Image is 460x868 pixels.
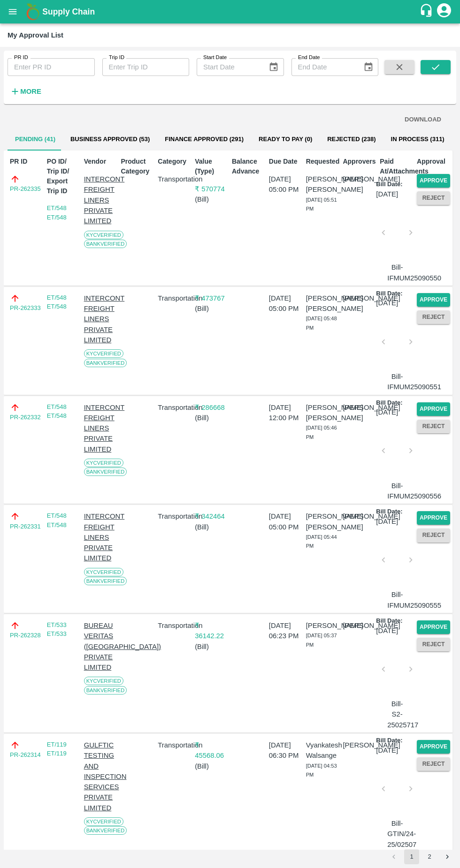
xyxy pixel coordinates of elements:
[10,631,41,640] a: PR-262328
[158,402,191,413] p: Transportation
[42,7,95,16] b: Supply Chain
[195,642,228,652] p: ( Bill )
[269,293,302,314] p: [DATE] 05:00 PM
[47,204,67,221] a: ET/548 ET/548
[306,157,339,166] p: Requested
[47,741,67,757] a: ET/119 ET/119
[343,157,376,166] p: Approvers
[195,194,228,204] p: ( Bill )
[404,849,419,864] button: page 1
[195,413,228,423] p: ( Bill )
[387,371,407,392] p: Bill-IFMUM25090551
[195,303,228,314] p: ( Bill )
[84,468,127,476] span: Bank Verified
[376,736,402,745] p: Bill Date:
[417,638,450,651] button: Reject
[84,231,123,239] span: KYC Verified
[14,54,28,61] label: PR ID
[84,349,123,358] span: KYC Verified
[195,740,228,761] p: ₹ 45568.06
[387,818,407,850] p: Bill-GTIN/24-25/02507
[251,128,320,151] button: Ready To Pay (0)
[387,589,407,611] p: Bill-IFMUM25090555
[195,522,228,532] p: ( Bill )
[10,303,41,313] a: PR-262333
[195,184,228,194] p: ₹ 570774
[195,511,228,521] p: ₹ 342464
[343,293,376,303] p: [PERSON_NAME]
[417,757,450,771] button: Reject
[417,402,450,416] button: Approve
[376,298,398,308] p: [DATE]
[47,512,67,528] a: ET/548 ET/548
[269,174,302,195] p: [DATE] 05:00 PM
[306,174,339,195] p: [PERSON_NAME] [PERSON_NAME]
[84,677,123,685] span: KYC Verified
[23,2,42,21] img: logo
[343,174,376,184] p: [PERSON_NAME]
[10,184,41,194] a: PR-262335
[440,849,455,864] button: Go to next page
[306,740,339,761] p: Vyankatesh Walsange
[158,740,191,750] p: Transportation
[84,686,127,694] span: Bank Verified
[291,58,356,76] input: End Date
[109,54,124,61] label: Trip ID
[195,620,228,642] p: ₹ 36142.22
[306,402,339,423] p: [PERSON_NAME] [PERSON_NAME]
[387,262,407,283] p: Bill-IFMUM25090550
[8,29,63,41] div: My Approval List
[84,402,117,454] p: INTERCONT FREIGHT LINERS PRIVATE LIMITED
[84,568,123,576] span: KYC Verified
[10,413,41,422] a: PR-262332
[417,620,450,634] button: Approve
[417,157,450,166] p: Approval
[306,316,337,331] span: [DATE] 05:48 PM
[265,58,283,76] button: Choose date
[84,293,117,345] p: INTERCONT FREIGHT LINERS PRIVATE LIMITED
[84,826,127,835] span: Bank Verified
[20,88,41,95] strong: More
[158,511,191,521] p: Transportation
[195,402,228,413] p: ₹ 286668
[417,191,450,205] button: Reject
[376,407,398,417] p: [DATE]
[306,763,337,778] span: [DATE] 04:53 PM
[2,1,23,23] button: open drawer
[42,5,419,18] a: Supply Chain
[269,511,302,532] p: [DATE] 05:00 PM
[8,128,63,151] button: Pending (41)
[84,817,123,826] span: KYC Verified
[269,740,302,761] p: [DATE] 06:30 PM
[376,516,398,527] p: [DATE]
[232,157,265,176] p: Balance Advance
[47,157,80,196] p: PO ID/ Trip ID/ Export Trip ID
[417,740,450,754] button: Approve
[63,128,157,151] button: Business Approved (53)
[269,402,302,423] p: [DATE] 12:00 PM
[343,620,376,631] p: [PERSON_NAME]
[158,157,191,166] p: Category
[195,157,228,176] p: Value (Type)
[121,157,154,176] p: Product Category
[376,289,402,298] p: Bill Date:
[422,849,437,864] button: Go to page 2
[376,180,402,189] p: Bill Date:
[158,293,191,303] p: Transportation
[10,750,41,760] a: PR-262314
[417,420,450,433] button: Reject
[376,626,398,636] p: [DATE]
[84,359,127,367] span: Bank Verified
[360,58,377,76] button: Choose date
[10,522,41,531] a: PR-262331
[306,293,339,314] p: [PERSON_NAME] [PERSON_NAME]
[84,577,127,585] span: Bank Verified
[376,617,402,626] p: Bill Date:
[8,83,44,99] button: More
[306,425,337,440] span: [DATE] 05:46 PM
[306,633,337,648] span: [DATE] 05:37 PM
[401,112,445,128] button: DOWNLOAD
[8,58,95,76] input: Enter PR ID
[84,174,117,226] p: INTERCONT FREIGHT LINERS PRIVATE LIMITED
[47,621,67,638] a: ET/533 ET/533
